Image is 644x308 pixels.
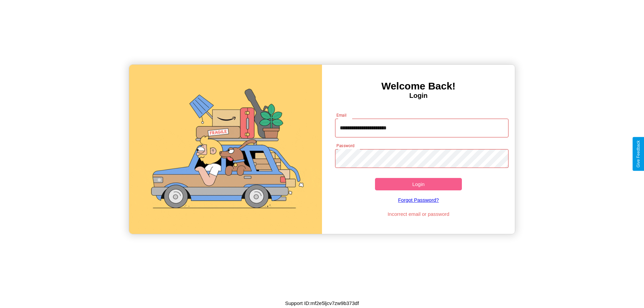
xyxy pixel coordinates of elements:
[129,65,322,234] img: gif
[336,143,354,148] label: Password
[336,112,347,118] label: Email
[332,209,505,219] p: Incorrect email or password
[322,92,515,100] h4: Login
[636,140,641,168] div: Give Feedback
[285,299,359,308] p: Support ID: mf2e5ljcv7zw9b373df
[322,80,515,92] h3: Welcome Back!
[332,190,505,209] a: Forgot Password?
[375,178,462,190] button: Login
